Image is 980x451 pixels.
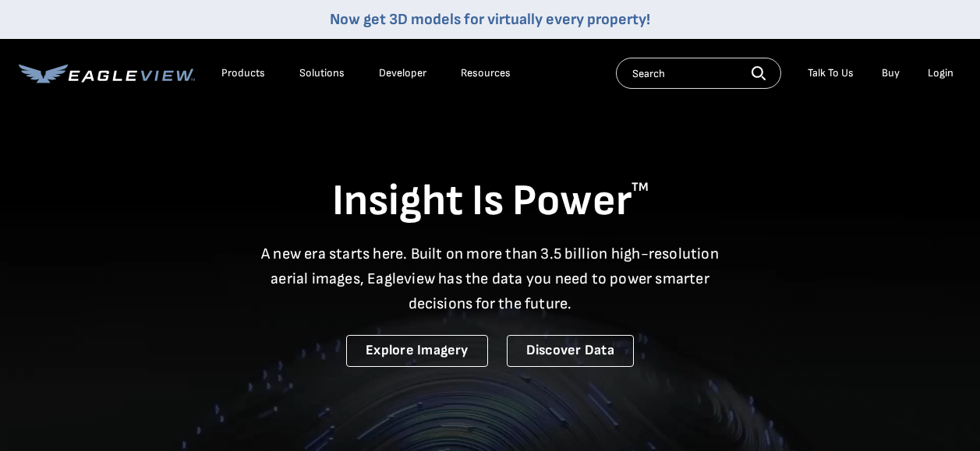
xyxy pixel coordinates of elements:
[616,58,781,89] input: Search
[299,66,345,80] div: Solutions
[252,241,729,316] p: A new era starts here. Built on more than 3.5 billion high-resolution aerial images, Eagleview ha...
[19,174,961,229] h1: Insight Is Power
[632,180,649,195] sup: TM
[461,66,511,80] div: Resources
[507,335,634,367] a: Discover Data
[928,66,953,80] div: Login
[379,66,426,80] a: Developer
[330,10,650,29] a: Now get 3D models for virtually every property!
[882,66,900,80] a: Buy
[346,335,488,367] a: Explore Imagery
[221,66,265,80] div: Products
[808,66,854,80] div: Talk To Us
